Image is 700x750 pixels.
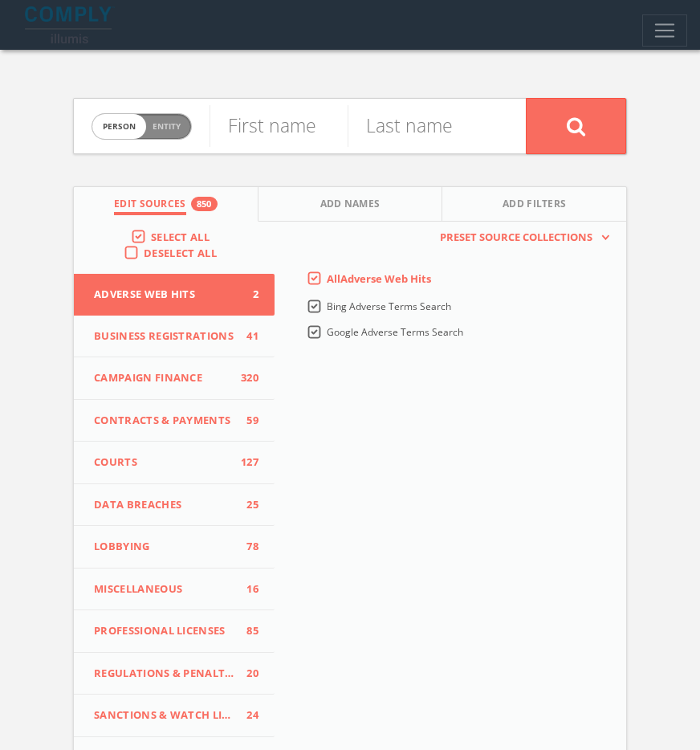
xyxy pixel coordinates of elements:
[92,114,146,139] span: person
[234,707,258,724] span: 24
[432,230,610,246] button: Preset Source Collections
[94,454,234,471] span: Courts
[94,539,234,555] span: Lobbying
[74,442,275,484] button: Courts127
[327,271,431,286] span: All Adverse Web Hits
[327,300,451,313] span: Bing Adverse Terms Search
[94,413,234,429] span: Contracts & Payments
[74,610,275,653] button: Professional Licenses85
[234,497,258,513] span: 25
[151,230,210,244] span: Select All
[234,623,258,639] span: 85
[320,197,381,215] span: Add Names
[442,187,626,222] button: Add Filters
[94,581,234,597] span: Miscellaneous
[234,539,258,555] span: 78
[94,623,234,639] span: Professional Licenses
[234,581,258,597] span: 16
[94,707,234,724] span: Sanctions & Watch Lists
[114,197,186,215] span: Edit Sources
[74,357,275,400] button: Campaign Finance320
[94,287,234,303] span: Adverse Web Hits
[234,370,258,386] span: 320
[258,187,443,222] button: Add Names
[642,14,687,47] button: Toggle navigation
[74,274,275,316] button: Adverse Web Hits2
[234,287,258,303] span: 2
[74,695,275,737] button: Sanctions & Watch Lists24
[74,187,258,222] button: Edit Sources850
[74,526,275,569] button: Lobbying78
[144,246,217,260] span: Deselect All
[94,666,234,682] span: Regulations & Penalties
[234,454,258,471] span: 127
[94,497,234,513] span: Data Breaches
[153,120,181,132] span: Entity
[74,400,275,442] button: Contracts & Payments59
[74,316,275,358] button: Business Registrations41
[74,653,275,695] button: Regulations & Penalties20
[25,6,115,43] img: illumis
[503,197,567,215] span: Add Filters
[94,328,234,344] span: Business Registrations
[74,484,275,527] button: Data Breaches25
[327,325,463,339] span: Google Adverse Terms Search
[234,413,258,429] span: 59
[191,197,218,211] div: 850
[94,370,234,386] span: Campaign Finance
[234,328,258,344] span: 41
[234,666,258,682] span: 20
[432,230,600,246] span: Preset Source Collections
[74,569,275,611] button: Miscellaneous16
